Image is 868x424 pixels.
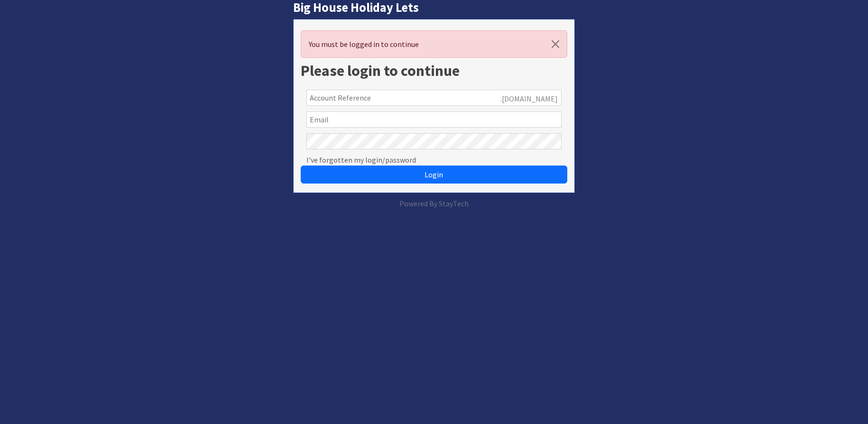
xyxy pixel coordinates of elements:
input: Account Reference [306,90,562,106]
span: Login [425,170,443,179]
button: Login [301,166,567,184]
span: .[DOMAIN_NAME] [500,93,558,104]
input: Email [306,111,562,128]
h1: Please login to continue [301,62,567,80]
p: Powered By StayTech [293,198,575,209]
div: You must be logged in to continue [301,30,567,58]
a: I've forgotten my login/password [306,154,416,166]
